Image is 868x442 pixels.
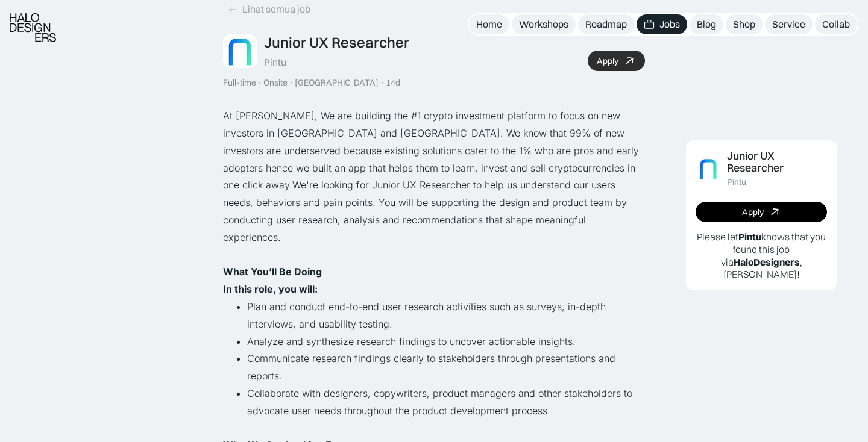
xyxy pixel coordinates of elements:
div: Apply [597,56,618,66]
b: Pintu [738,231,761,243]
li: Communicate research findings clearly to stakeholders through presentations and reports. [247,350,645,385]
div: 14d [386,78,400,88]
div: Blog [697,18,716,31]
div: Collab [822,18,850,31]
div: Onsite [263,78,288,88]
b: HaloDesigners [734,256,800,268]
li: Plan and conduct end-to-end user research activities such as surveys, in-depth interviews, and us... [247,298,645,333]
a: Apply [696,202,827,222]
li: Collaborate with designers, copywriters, product managers and other stakeholders to advocate user... [247,385,645,437]
div: Full-time [223,78,256,88]
div: Pintu [727,177,746,187]
a: Collab [815,14,857,34]
img: Job Image [223,34,257,68]
div: Home [476,18,502,31]
a: Blog [690,14,723,34]
div: Roadmap [585,18,627,31]
p: Please let knows that you found this job via , [PERSON_NAME]! [696,231,827,281]
div: · [289,78,294,88]
a: Home [469,14,509,34]
div: Shop [733,18,755,31]
div: · [257,78,262,88]
a: Jobs [637,14,687,34]
a: Roadmap [578,14,634,34]
div: Service [772,18,805,31]
div: Junior UX Researcher [264,34,409,51]
img: Job Image [696,156,721,181]
a: Service [765,14,813,34]
strong: What You’ll Be Doing [223,266,322,278]
a: Workshops [512,14,576,34]
div: Lihat semua job [242,3,310,16]
a: Shop [726,14,763,34]
div: Jobs [659,18,680,31]
div: Junior UX Researcher [727,150,827,175]
div: [GEOGRAPHIC_DATA] [295,78,379,88]
li: Analyze and synthesize research findings to uncover actionable insights. [247,333,645,350]
div: Apply [742,207,764,217]
div: · [380,78,385,88]
p: At [PERSON_NAME], We are building the #1 crypto investment platform to focus on new investors in ... [223,107,645,246]
div: Pintu [264,56,286,69]
strong: In this role, you will: [223,283,318,295]
a: Apply [588,51,645,71]
p: ‍ [223,246,645,264]
p: ‍ [223,263,645,281]
div: Workshops [519,18,568,31]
